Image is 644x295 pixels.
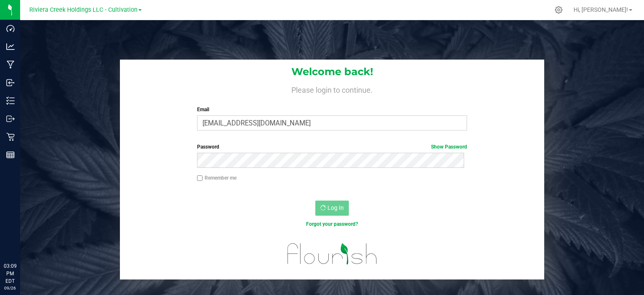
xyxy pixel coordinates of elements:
p: 09/26 [4,285,16,291]
inline-svg: Inventory [6,97,15,105]
label: Email [197,106,467,113]
img: flourish_logo.svg [279,237,385,271]
span: Hi, [PERSON_NAME]! [574,6,628,13]
inline-svg: Inbound [6,78,15,87]
label: Remember me [197,174,236,182]
inline-svg: Dashboard [6,24,15,33]
a: Show Password [431,144,467,150]
h1: Welcome back! [120,66,544,77]
inline-svg: Analytics [6,42,15,51]
div: Manage settings [553,6,564,14]
inline-svg: Retail [6,133,15,141]
span: Log In [327,204,344,211]
inline-svg: Manufacturing [6,60,15,69]
input: Remember me [197,175,203,181]
h4: Please login to continue. [120,84,544,94]
a: Forgot your password? [306,221,358,227]
inline-svg: Outbound [6,115,15,123]
p: 03:09 PM EDT [4,262,16,285]
inline-svg: Reports [6,151,15,159]
span: Password [197,144,219,150]
button: Log In [315,201,349,216]
span: Riviera Creek Holdings LLC - Cultivation [29,6,138,13]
